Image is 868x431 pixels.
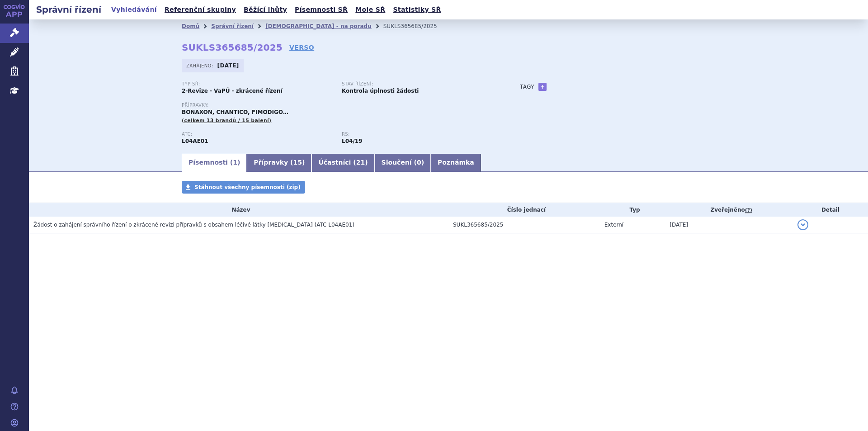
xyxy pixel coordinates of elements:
a: Vyhledávání [108,4,160,16]
td: SUKL365685/2025 [448,217,600,233]
th: Název [29,203,448,217]
th: Zveřejněno [665,203,793,217]
p: Stav řízení: [342,81,493,87]
a: Statistiky SŘ [390,4,443,16]
a: Běžící lhůty [241,4,290,16]
a: [DEMOGRAPHIC_DATA] - na poradu [265,23,372,29]
span: Externí [604,222,623,228]
a: Moje SŘ [353,4,388,16]
th: Typ [600,203,665,217]
a: Domů [182,23,199,29]
li: SUKLS365685/2025 [383,19,449,33]
span: Žádost o zahájení správního řízení o zkrácené revizi přípravků s obsahem léčivé látky fingolimod ... [33,222,354,228]
button: detail [797,219,808,230]
strong: [DATE] [217,62,239,69]
a: Stáhnout všechny písemnosti (zip) [182,181,305,194]
span: 15 [293,159,302,166]
td: [DATE] [665,217,793,233]
p: Přípravky: [182,103,502,108]
span: Stáhnout všechny písemnosti (zip) [194,184,301,190]
a: Referenční skupiny [162,4,239,16]
span: Zahájeno: [186,62,215,69]
h3: Tagy [520,81,534,92]
a: Sloučení (0) [375,154,431,172]
span: BONAXON, CHANTICO, FIMODIGO… [182,109,288,115]
h2: Správní řízení [29,3,108,16]
a: + [538,83,547,91]
strong: Kontrola úplnosti žádosti [342,88,419,94]
abbr: (?) [745,207,752,213]
span: 0 [417,159,421,166]
p: RS: [342,132,493,137]
th: Číslo jednací [448,203,600,217]
th: Detail [793,203,868,217]
a: VERSO [289,43,314,52]
span: 1 [233,159,237,166]
a: Správní řízení [211,23,254,29]
p: ATC: [182,132,333,137]
span: (celkem 13 brandů / 15 balení) [182,118,271,123]
p: Typ SŘ: [182,81,333,87]
a: Přípravky (15) [247,154,311,172]
span: 21 [356,159,365,166]
a: Poznámka [431,154,481,172]
strong: 2-Revize - VaPÚ - zkrácené řízení [182,88,283,94]
strong: FINGOLIMOD [182,138,208,144]
strong: fingolimod [342,138,362,144]
a: Písemnosti SŘ [292,4,350,16]
strong: SUKLS365685/2025 [182,42,283,53]
a: Účastníci (21) [311,154,374,172]
a: Písemnosti (1) [182,154,247,172]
